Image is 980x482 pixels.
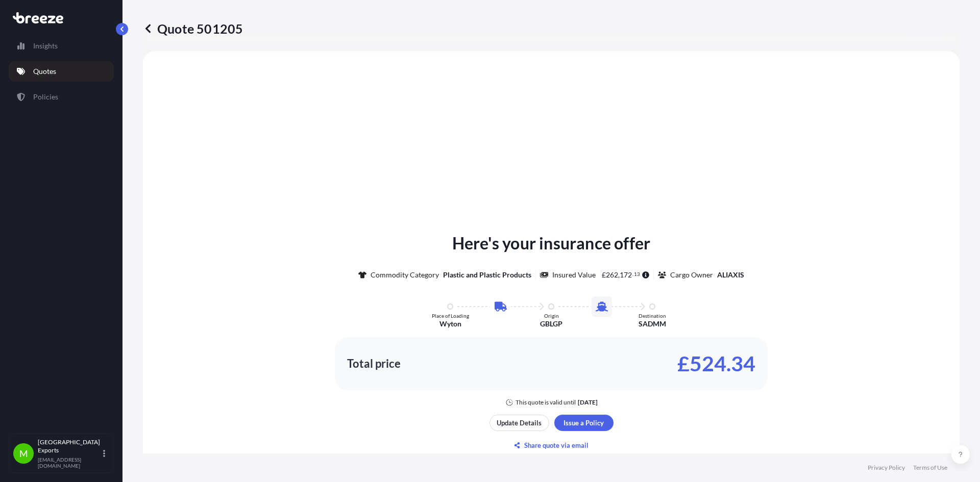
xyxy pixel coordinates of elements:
p: Insights [33,41,58,51]
p: Update Details [497,418,542,428]
p: Policies [33,92,58,102]
span: £ [602,271,606,278]
p: Cargo Owner [670,270,713,280]
p: £524.34 [677,356,755,372]
span: 172 [620,271,632,278]
button: Update Details [489,415,549,431]
p: SADMM [639,319,666,329]
p: [GEOGRAPHIC_DATA] Exports [38,438,101,454]
p: Here's your insurance offer [452,231,650,256]
span: 262 [606,271,618,278]
p: Destination [639,313,666,319]
p: Origin [544,313,559,319]
span: . [632,272,633,276]
p: Issue a Policy [563,418,604,428]
p: Quotes [33,66,56,77]
p: Total price [347,359,401,369]
a: Privacy Policy [868,464,905,472]
button: Share quote via email [489,437,614,453]
p: Commodity Category [371,270,439,280]
p: [DATE] [578,398,598,407]
p: ALIAXIS [717,270,744,280]
a: Insights [9,36,114,56]
p: Insured Value [552,270,596,280]
p: Quote 501205 [143,20,243,37]
p: Wyton [439,319,461,329]
span: M [19,448,28,459]
button: Issue a Policy [554,415,614,431]
span: 13 [634,272,640,276]
p: [EMAIL_ADDRESS][DOMAIN_NAME] [38,456,101,469]
a: Quotes [9,61,114,82]
p: GBLGP [540,319,562,329]
p: Place of Loading [432,313,469,319]
p: This quote is valid until [516,398,576,407]
p: Plastic and Plastic Products [443,270,531,280]
a: Terms of Use [913,464,947,472]
a: Policies [9,87,114,107]
span: , [618,271,620,278]
p: Share quote via email [524,440,589,450]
